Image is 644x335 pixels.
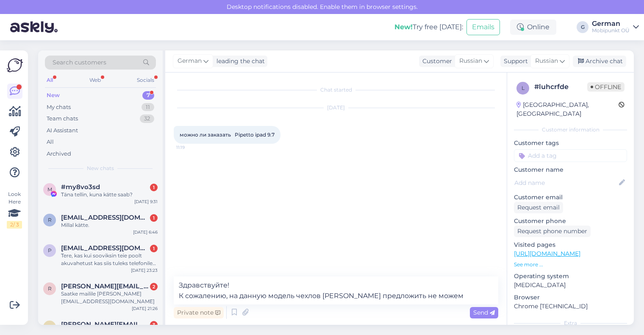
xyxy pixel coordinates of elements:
[47,103,71,112] div: My chats
[61,252,158,267] div: Tere, kas kui sooviksin teie poolt akuvahetust kas siis tuleks telefonile originaal aku
[514,240,627,249] p: Visited pages
[150,214,158,222] div: 1
[514,217,627,226] p: Customer phone
[140,114,154,123] div: 32
[174,276,498,304] textarea: Здравствуйте! К сожалению, на данную модель чехлов [PERSON_NAME] предложить не можем
[132,305,158,312] div: [DATE] 21:26
[419,57,452,66] div: Customer
[48,217,52,223] span: R
[134,198,158,205] div: [DATE] 9:31
[47,91,60,100] div: New
[514,250,580,257] a: [URL][DOMAIN_NAME]
[394,22,463,32] div: Try free [DATE]:
[61,244,149,252] span: prokoptsikdevon7@gmail.com
[592,20,639,34] a: GermanMobipunkt OÜ
[514,302,627,311] p: Chrome [TECHNICAL_ID]
[87,165,114,172] span: New chats
[514,178,617,187] input: Add name
[514,281,627,290] p: [MEDICAL_DATA]
[514,126,627,134] div: Customer information
[514,293,627,302] p: Browser
[150,184,158,191] div: 1
[592,27,630,34] div: Mobipunkt OÜ
[48,247,52,254] span: p
[514,272,627,281] p: Operating system
[135,75,156,86] div: Socials
[61,321,149,328] span: monika.aedma@gmail.com
[45,75,55,86] div: All
[514,202,563,213] div: Request email
[61,221,158,229] div: Millal kätte.
[47,186,52,193] span: m
[514,226,591,237] div: Request phone number
[534,82,587,92] div: # luhcrfde
[48,285,52,292] span: R
[510,20,556,35] div: Online
[142,91,154,100] div: 7
[514,149,627,162] input: Add a tag
[131,267,158,274] div: [DATE] 23:23
[573,56,626,67] div: Archive chat
[587,82,625,92] span: Offline
[47,324,52,330] span: m
[535,56,558,66] span: Russian
[61,214,149,221] span: Rekka1juht@gmail.com
[7,57,23,73] img: Askly Logo
[514,193,627,202] p: Customer email
[180,131,275,138] span: можно ли заказать Pipetto ipad 9.7
[47,138,54,146] div: All
[61,191,158,198] div: Täna tellin, kuna kätte saab?
[516,100,619,118] div: [GEOGRAPHIC_DATA], [GEOGRAPHIC_DATA]
[47,150,71,158] div: Archived
[133,229,158,235] div: [DATE] 6:46
[577,21,588,33] div: G
[61,183,100,191] span: #my8vo3sd
[61,290,158,305] div: Saatke mailile [PERSON_NAME][EMAIL_ADDRESS][DOMAIN_NAME]
[522,85,525,91] span: l
[47,114,78,123] div: Team chats
[514,261,627,268] p: See more ...
[150,245,158,252] div: 1
[514,319,627,327] div: Extra
[150,321,158,329] div: 3
[466,19,500,35] button: Emails
[7,190,22,229] div: Look Here
[7,221,22,229] div: 2 / 3
[213,57,265,66] div: leading the chat
[592,20,630,27] div: German
[514,139,627,148] p: Customer tags
[150,283,158,290] div: 2
[174,104,498,112] div: [DATE]
[61,282,149,290] span: Rasmus.tagel@mail.ee
[459,56,482,66] span: Russian
[174,86,498,94] div: Chat started
[473,309,495,316] span: Send
[500,57,528,66] div: Support
[142,103,154,112] div: 11
[394,23,413,31] b: New!
[176,144,208,151] span: 11:19
[174,307,224,318] div: Private note
[47,126,78,135] div: AI Assistant
[514,165,627,174] p: Customer name
[178,56,202,66] span: German
[88,75,103,86] div: Web
[53,58,106,67] span: Search customers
